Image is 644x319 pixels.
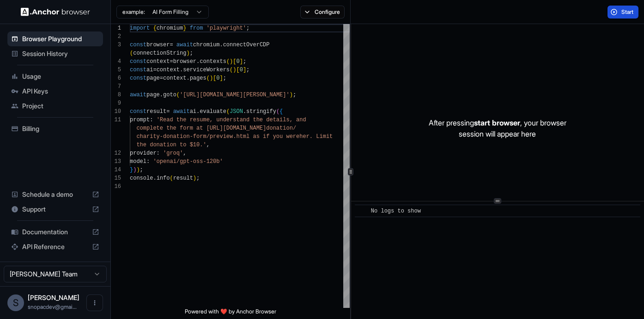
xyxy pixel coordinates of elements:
[196,108,200,115] span: .
[111,24,121,32] div: 1
[219,42,223,48] span: .
[183,67,230,73] span: serviceWorkers
[236,67,239,73] span: [
[111,74,121,82] div: 6
[157,150,160,156] span: :
[136,142,206,148] span: the donation to $10.'
[226,108,230,115] span: (
[7,225,103,239] div: Documentation
[359,206,364,216] span: ​
[200,58,226,65] span: contexts
[133,167,136,173] span: )
[130,67,146,73] span: const
[216,75,219,81] span: 0
[240,58,243,65] span: ]
[7,187,103,202] div: Schedule a demo
[243,108,246,115] span: .
[130,75,146,81] span: const
[28,303,77,310] span: snopacdev@gmail.com
[22,87,99,96] span: API Keys
[22,124,99,133] span: Billing
[230,67,233,73] span: (
[28,294,79,301] span: Sathy Narayana
[130,158,146,165] span: model
[157,175,170,181] span: info
[246,67,249,73] span: ;
[223,75,226,81] span: ;
[22,101,99,111] span: Project
[621,8,634,16] span: Start
[21,7,90,16] img: Anchor Logo
[290,92,293,98] span: )
[207,75,210,81] span: (
[299,133,333,140] span: her. Limit
[136,133,299,140] span: charity-donation-form/preview.html as if you were
[146,42,170,48] span: browser
[219,75,223,81] span: ]
[190,25,203,31] span: from
[133,50,186,56] span: connectionString
[371,208,421,214] span: No logs to show
[180,92,290,98] span: '[URL][DOMAIN_NAME][PERSON_NAME]'
[130,175,153,181] span: console
[22,205,88,214] span: Support
[136,167,140,173] span: )
[7,84,103,99] div: API Keys
[157,25,183,31] span: chromium
[146,92,160,98] span: page
[166,108,170,115] span: =
[429,117,566,139] p: After pressing , your browser session will appear here
[111,57,121,66] div: 4
[243,67,246,73] span: ]
[130,167,133,173] span: }
[293,92,296,98] span: ;
[186,50,189,56] span: )
[111,174,121,182] div: 15
[246,25,249,31] span: ;
[173,58,196,65] span: browser
[111,66,121,74] div: 5
[170,175,173,181] span: (
[122,8,145,16] span: example:
[7,121,103,136] div: Billing
[111,82,121,91] div: 7
[213,75,216,81] span: [
[7,69,103,84] div: Usage
[130,50,133,56] span: (
[146,75,160,81] span: page
[146,158,150,165] span: :
[146,58,170,65] span: context
[130,58,146,65] span: const
[240,67,243,73] span: 0
[7,202,103,217] div: Support
[163,75,186,81] span: context
[233,58,236,65] span: [
[111,149,121,157] div: 12
[130,92,146,98] span: await
[140,167,143,173] span: ;
[146,108,166,115] span: result
[279,108,283,115] span: {
[7,99,103,113] div: Project
[608,6,638,19] button: Start
[196,175,200,181] span: ;
[196,58,200,65] span: .
[230,108,243,115] span: JSON
[185,308,276,319] span: Powered with ❤️ by Anchor Browser
[111,116,121,124] div: 11
[163,92,176,98] span: goto
[22,49,99,58] span: Session History
[207,25,246,31] span: 'playwright'
[276,108,279,115] span: (
[111,99,121,107] div: 9
[130,117,150,123] span: prompt
[22,227,88,237] span: Documentation
[111,32,121,41] div: 2
[170,42,173,48] span: =
[150,117,153,123] span: :
[7,294,24,311] div: S
[160,92,163,98] span: .
[146,67,153,73] span: ai
[190,75,207,81] span: pages
[130,25,150,31] span: import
